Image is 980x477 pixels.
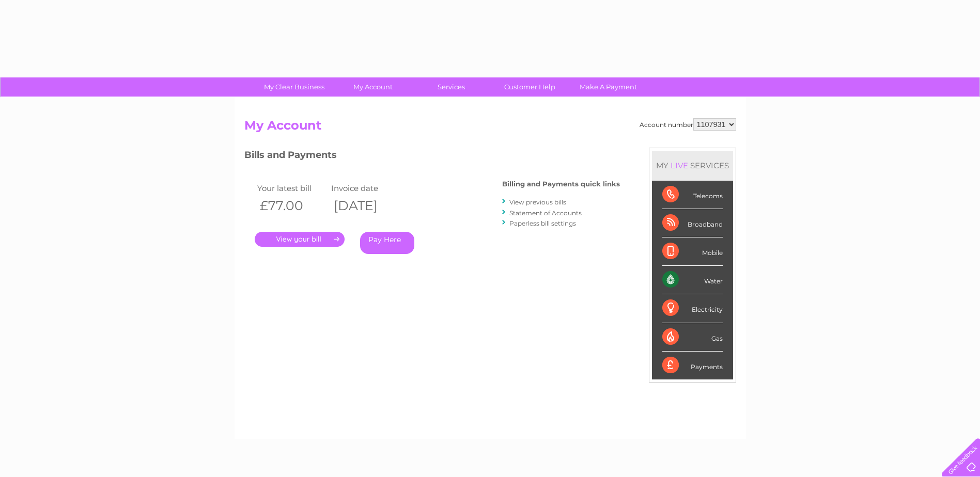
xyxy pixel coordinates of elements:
[244,148,620,166] h3: Bills and Payments
[255,181,329,195] td: Your latest bill
[662,352,723,379] div: Payments
[509,198,566,206] a: View previous bills
[329,195,403,216] th: [DATE]
[662,209,723,237] div: Broadband
[662,323,723,352] div: Gas
[662,266,723,294] div: Water
[360,232,414,254] a: Pay Here
[662,294,723,323] div: Electricity
[509,219,576,227] a: Paperless bill settings
[662,181,723,209] div: Telecoms
[487,77,572,97] a: Customer Help
[255,232,345,247] a: .
[502,180,620,188] h4: Billing and Payments quick links
[566,77,651,97] a: Make A Payment
[329,181,403,195] td: Invoice date
[255,195,329,216] th: £77.00
[652,151,733,180] div: MY SERVICES
[640,118,736,131] div: Account number
[668,161,690,170] div: LIVE
[409,77,494,97] a: Services
[509,209,582,217] a: Statement of Accounts
[244,118,736,138] h2: My Account
[662,237,723,266] div: Mobile
[252,77,337,97] a: My Clear Business
[330,77,415,97] a: My Account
